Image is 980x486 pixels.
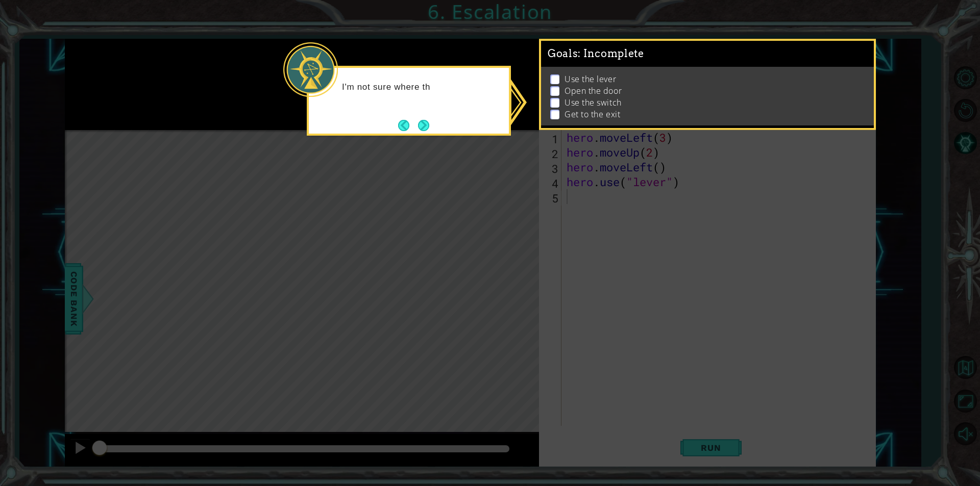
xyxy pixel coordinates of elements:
span: : Incomplete [578,47,644,60]
span: Goals [548,47,644,60]
p: Open the door [565,85,622,96]
p: Use the lever [565,73,616,85]
p: Get to the exit [565,109,620,120]
button: Back [398,120,418,131]
p: Use the switch [565,97,622,108]
button: Next [418,120,429,131]
p: I'm not sure where th [342,82,502,93]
